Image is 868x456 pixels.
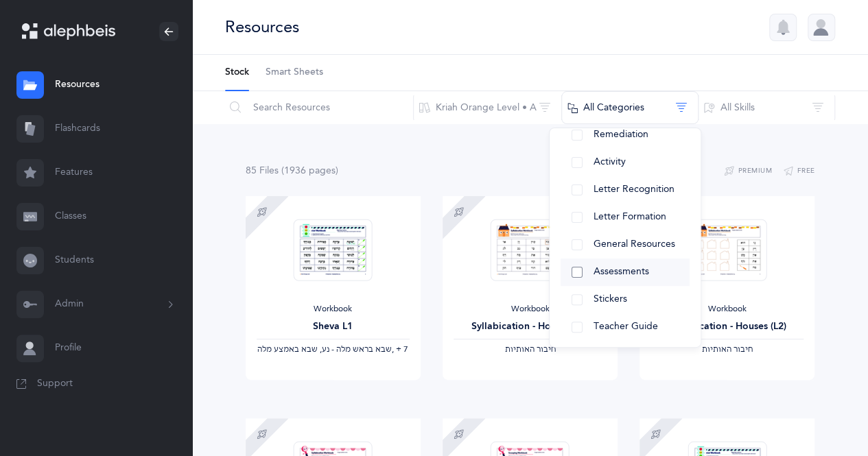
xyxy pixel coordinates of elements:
[257,344,392,354] span: ‫שבא בראש מלה - נע, שבא באמצע מלה‬
[454,304,607,315] div: Workbook
[724,163,772,180] button: Premium
[594,156,626,167] span: Activity
[702,344,753,354] span: ‫חיבור האותיות‬
[454,320,607,334] div: Syllabication - Houses (L1)
[561,121,690,149] button: Remediation
[594,293,627,304] span: Stickers
[688,219,766,281] img: Syllabication-Workbook-Level-2-Houses-EN_thumbnail_1741114840.png
[561,204,690,231] button: Letter Formation
[37,377,73,391] span: Support
[561,286,690,313] button: Stickers
[257,304,410,315] div: Workbook
[594,239,675,250] span: General Resources
[257,344,410,355] div: ‪, + 7‬
[594,211,666,222] span: Letter Formation
[331,165,336,176] span: s
[783,163,815,180] button: Free
[561,231,690,259] button: General Resources
[274,165,279,176] span: s
[594,266,649,277] span: Assessments
[799,387,852,440] iframe: Drift Widget Chat Controller
[224,91,414,124] input: Search Resources
[561,259,690,286] button: Assessments
[650,320,804,334] div: Syllabication - Houses (L2)
[594,184,675,195] span: Letter Recognition
[294,219,373,281] img: Sheva-Workbook-Orange-A-L1_EN_thumbnail_1757036998.png
[266,66,323,80] span: Smart Sheets
[650,304,804,315] div: Workbook
[561,313,690,341] button: Teacher Guide
[225,16,299,38] div: Resources
[413,91,562,124] button: Kriah Orange Level • A
[561,91,699,124] button: All Categories
[561,149,690,176] button: Activity
[504,344,555,354] span: ‫חיבור האותיות‬
[281,165,338,176] span: (1936 page )
[246,165,279,176] span: 85 File
[698,91,835,124] button: All Skills
[561,176,690,204] button: Letter Recognition
[594,129,648,140] span: Remediation
[257,320,410,334] div: Sheva L1
[491,219,570,281] img: Syllabication-Workbook-Level-1-EN_Orange_Houses_thumbnail_1741114714.png
[594,321,658,332] span: Teacher Guide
